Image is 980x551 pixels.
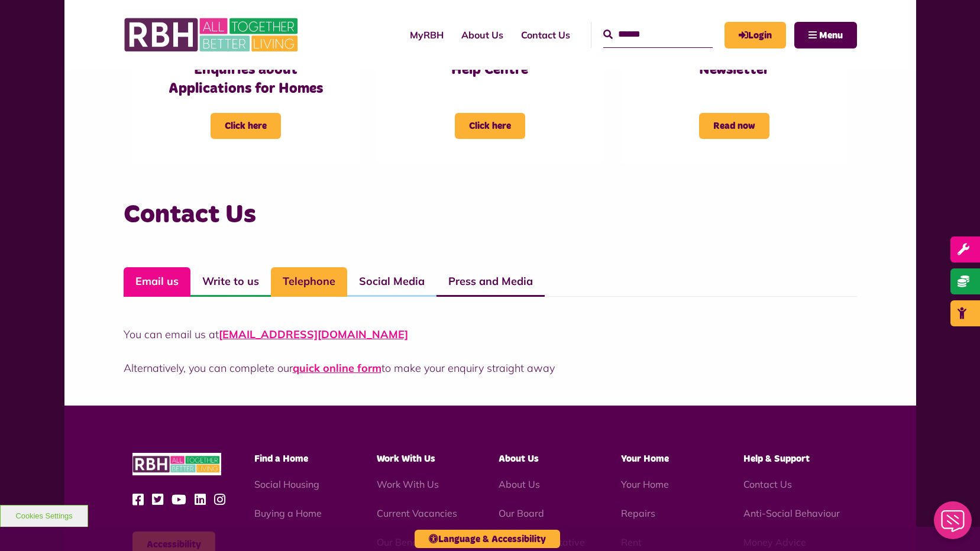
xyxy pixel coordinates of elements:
span: Find a Home [254,454,308,464]
a: Your Home [621,478,669,490]
h3: Contact Us [124,198,857,232]
span: Work With Us [377,454,435,464]
span: Read now [699,113,769,139]
a: About Us [499,478,540,490]
a: MyRBH [401,19,452,51]
a: About Us [452,19,512,51]
h3: Help Centre [400,61,580,79]
span: About Us [499,454,539,464]
a: Telephone [271,267,347,297]
button: Navigation [794,22,857,48]
button: Language & Accessibility [415,530,560,548]
a: Anti-Social Behaviour [743,507,840,519]
a: Repairs [621,507,655,519]
p: Alternatively, you can complete our to make your enquiry straight away [124,360,857,376]
a: Email us [124,267,190,297]
span: Menu [819,31,843,40]
a: Social Media [347,267,436,297]
a: quick online form [293,361,381,375]
a: Write to us [190,267,271,297]
h3: Newsletter [645,61,824,79]
a: Buying a Home [254,507,322,519]
a: Press and Media [436,267,545,297]
a: Current Vacancies [377,507,457,519]
a: Our Board [499,507,544,519]
p: You can email us at [124,326,857,342]
span: Your Home [621,454,669,464]
img: RBH [132,453,221,476]
a: Contact Us [512,19,579,51]
a: MyRBH [725,22,786,48]
a: Social Housing - open in a new tab [254,478,319,490]
span: Help & Support [743,454,810,464]
img: RBH [124,12,301,58]
span: Click here [211,113,281,139]
a: Contact Us [743,478,792,490]
a: Work With Us [377,478,439,490]
a: [EMAIL_ADDRESS][DOMAIN_NAME] [219,328,408,341]
iframe: Netcall Web Assistant for live chat [927,498,980,551]
input: Search [603,22,713,47]
span: Click here [455,113,525,139]
h3: Enquiries about Applications for Homes [156,61,335,98]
